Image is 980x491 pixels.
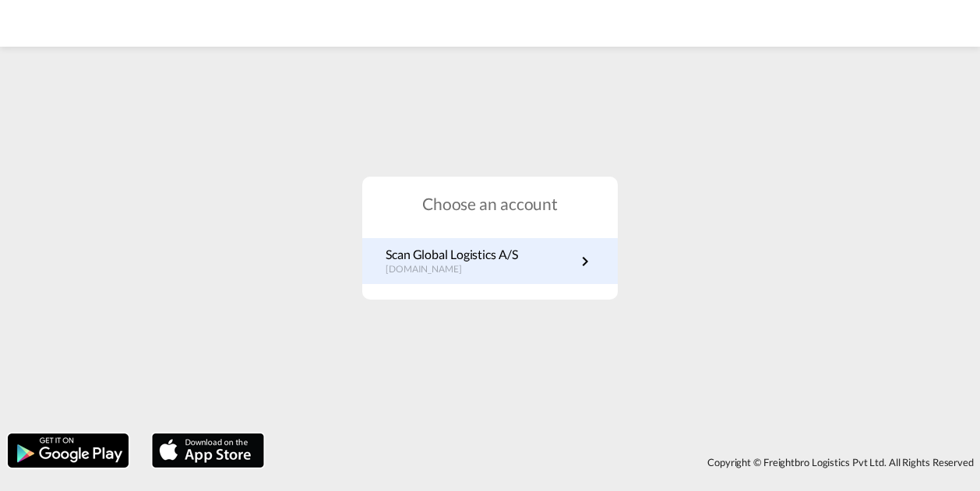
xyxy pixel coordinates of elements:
a: Scan Global Logistics A/S[DOMAIN_NAME] [386,246,594,276]
img: google.png [6,432,130,469]
img: apple.png [150,432,266,469]
h1: Choose an account [362,192,618,215]
p: [DOMAIN_NAME] [386,263,518,276]
md-icon: icon-chevron-right [576,252,594,271]
div: Copyright © Freightbro Logistics Pvt Ltd. All Rights Reserved [272,449,980,475]
p: Scan Global Logistics A/S [386,246,518,263]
